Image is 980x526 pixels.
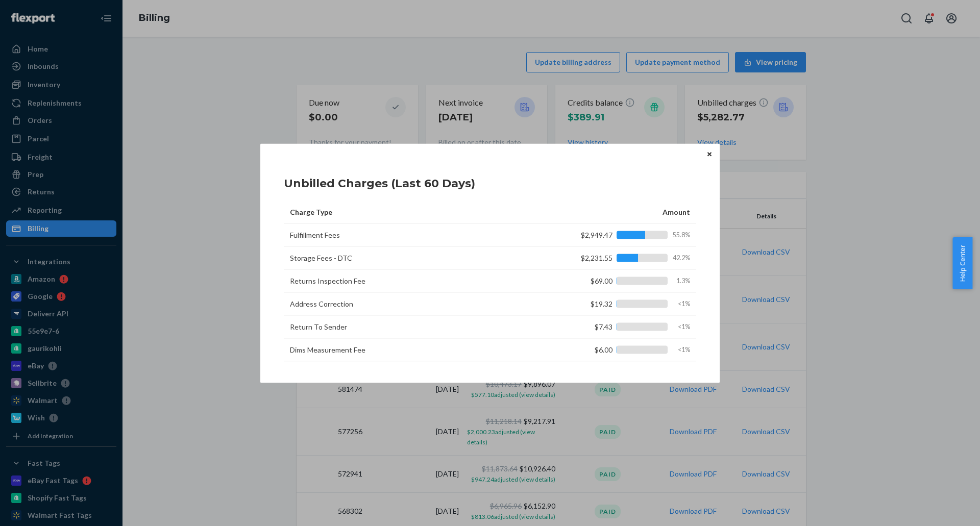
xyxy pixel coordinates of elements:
th: Amount [539,201,696,223]
td: Fulfillment Fees [284,223,539,246]
td: Dims Measurement Fee [284,338,539,361]
span: <1% [672,345,690,354]
span: 55.8% [672,230,690,239]
td: Storage Fees - DTC [284,246,539,269]
span: 1.3% [672,276,690,285]
td: Address Correction [284,292,539,315]
div: $19.32 [555,298,690,309]
div: $7.43 [555,321,690,332]
button: Close [704,148,715,160]
div: $2,949.47 [555,230,690,240]
td: Returns Inspection Fee [284,269,539,292]
h1: Unbilled Charges (Last 60 Days) [284,175,475,191]
span: <1% [672,299,690,308]
div: $69.00 [555,275,690,286]
th: Charge Type [284,201,539,223]
span: 42.2% [672,253,690,262]
td: Return To Sender [284,315,539,338]
span: <1% [672,322,690,331]
div: $2,231.55 [555,253,690,263]
div: $6.00 [555,344,690,355]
